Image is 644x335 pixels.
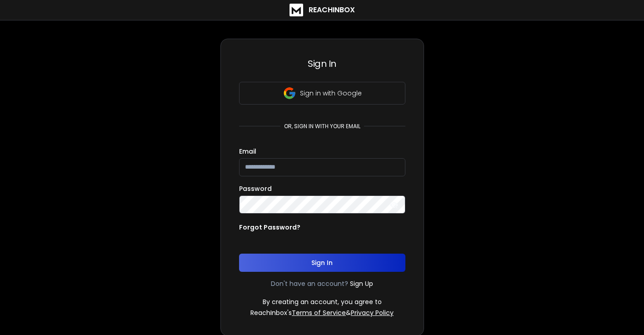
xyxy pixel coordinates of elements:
[290,4,303,16] img: logo
[250,308,394,317] p: ReachInbox's &
[309,5,355,15] h1: ReachInbox
[239,148,256,155] label: Email
[239,254,405,272] button: Sign In
[290,4,355,16] a: ReachInbox
[239,57,405,70] h3: Sign In
[292,308,346,317] a: Terms of Service
[351,308,394,317] a: Privacy Policy
[239,185,272,192] label: Password
[239,82,405,105] button: Sign in with Google
[300,89,362,98] p: Sign in with Google
[350,279,373,288] a: Sign Up
[239,223,300,232] p: Forgot Password?
[280,123,364,130] p: or, sign in with your email
[271,279,348,288] p: Don't have an account?
[263,297,382,306] p: By creating an account, you agree to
